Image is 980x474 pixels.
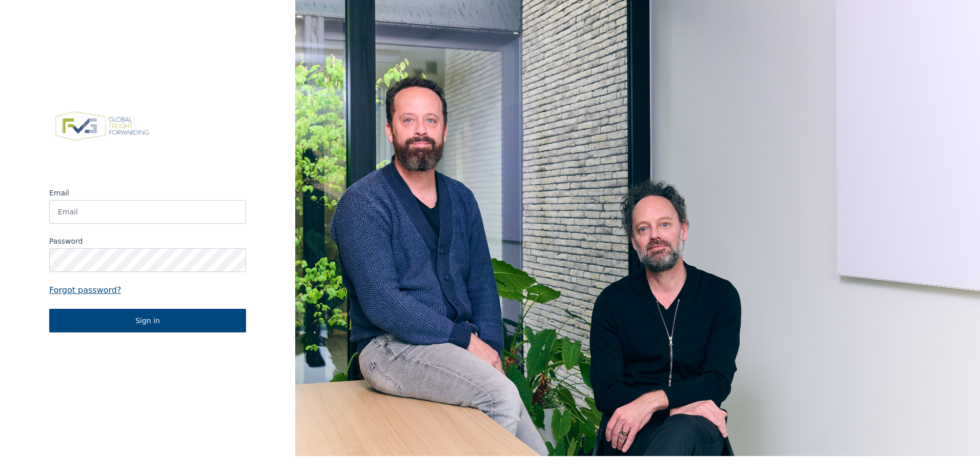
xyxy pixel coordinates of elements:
label: Email [49,188,246,198]
img: FVG - Global freight forwarding [49,106,155,147]
input: Email [49,200,246,224]
button: Sign in [49,309,246,332]
label: Password [49,236,246,246]
a: Forgot password? [49,284,246,297]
